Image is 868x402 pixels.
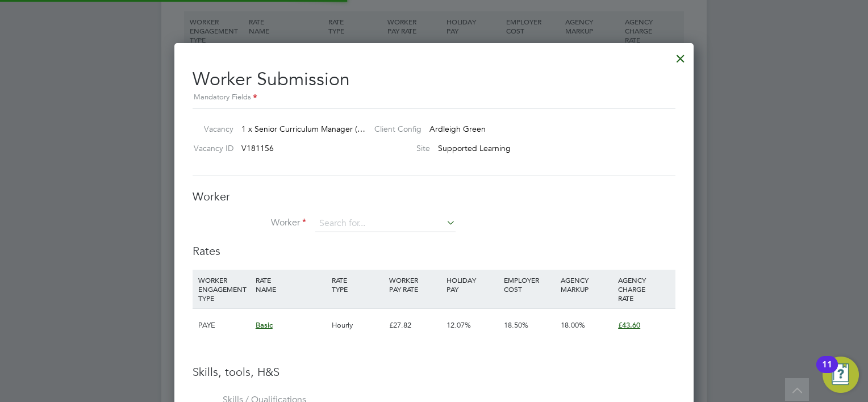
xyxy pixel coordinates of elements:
[365,124,422,134] label: Client Config
[444,270,501,299] div: HOLIDAY PAY
[195,270,253,308] div: WORKER ENGAGEMENT TYPE
[193,244,675,258] h3: Rates
[188,124,233,134] label: Vacancy
[429,124,486,134] span: Ardleigh Green
[386,270,444,299] div: WORKER PAY RATE
[188,143,233,153] label: Vacancy ID
[193,189,675,204] h3: Worker
[193,91,675,104] div: Mandatory Fields
[504,320,528,330] span: 18.50%
[365,143,430,153] label: Site
[315,215,456,232] input: Search for...
[256,320,273,330] span: Basic
[193,365,675,379] h3: Skills, tools, H&S
[195,309,253,342] div: PAYE
[823,357,859,393] button: Open Resource Center, 11 new notifications
[193,217,306,229] label: Worker
[329,270,386,299] div: RATE TYPE
[615,270,673,308] div: AGENCY CHARGE RATE
[241,143,274,153] span: V181156
[438,143,511,153] span: Supported Learning
[561,320,585,330] span: 18.00%
[558,270,615,299] div: AGENCY MARKUP
[446,320,471,330] span: 12.07%
[193,59,675,104] h2: Worker Submission
[253,270,329,299] div: RATE NAME
[618,320,640,330] span: £43.60
[241,124,365,134] span: 1 x Senior Curriculum Manager (…
[329,309,386,342] div: Hourly
[386,309,444,342] div: £27.82
[822,365,832,379] div: 11
[501,270,558,299] div: EMPLOYER COST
